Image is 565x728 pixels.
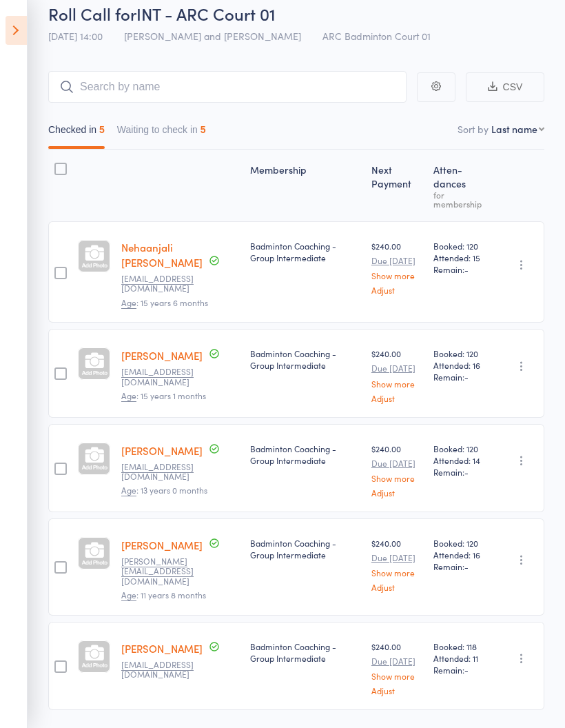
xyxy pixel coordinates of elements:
span: Attended: 11 [433,652,489,664]
input: Search by name [48,71,407,103]
div: $240.00 [371,640,423,695]
span: Booked: 118 [433,640,489,652]
small: kumaresand09@gmail.com [121,462,211,482]
span: : 15 years 6 months [121,296,208,309]
span: Attended: 16 [433,549,489,560]
a: Adjust [371,394,423,403]
span: Attended: 14 [433,454,489,466]
small: kkiranreddy5@gmail.com [121,367,211,387]
small: Due [DATE] [371,256,423,265]
small: Due [DATE] [371,553,423,563]
a: Adjust [371,488,423,497]
a: Show more [371,474,423,483]
a: Adjust [371,686,423,695]
div: Badminton Coaching - Group Intermediate [250,347,360,371]
div: Badminton Coaching - Group Intermediate [250,443,360,466]
span: Booked: 120 [433,240,489,252]
span: Remain: [433,371,489,383]
div: $240.00 [371,240,423,294]
small: basavendra@gmail.com [121,274,211,294]
div: 5 [99,124,105,135]
small: Due [DATE] [371,458,423,468]
div: Last name [491,122,537,136]
a: [PERSON_NAME] [121,443,203,458]
a: Show more [371,671,423,680]
div: $240.00 [371,537,423,591]
span: Roll Call for [48,2,136,25]
span: - [464,664,469,676]
span: [DATE] 14:00 [48,29,103,43]
label: Sort by [458,122,489,136]
span: - [464,466,469,478]
div: $240.00 [371,347,423,402]
span: : 13 years 0 months [121,484,207,496]
div: Badminton Coaching - Group Intermediate [250,537,360,560]
span: : 11 years 8 months [121,589,206,601]
button: Checked in5 [48,117,105,149]
a: [PERSON_NAME] [121,538,203,552]
a: Show more [371,271,423,280]
button: Waiting to check in5 [117,117,206,149]
span: Booked: 120 [433,537,489,549]
small: Due [DATE] [371,363,423,373]
span: Attended: 16 [433,359,489,371]
span: Remain: [433,664,489,676]
span: - [464,263,469,275]
div: Next Payment [366,156,429,215]
span: - [464,560,469,572]
span: : 15 years 1 months [121,390,206,402]
span: [PERSON_NAME] and [PERSON_NAME] [124,29,301,43]
span: Attended: 15 [433,252,489,263]
span: Remain: [433,560,489,572]
div: Badminton Coaching - Group Intermediate [250,240,360,263]
span: Booked: 120 [433,443,489,454]
span: Remain: [433,263,489,275]
div: Atten­dances [428,156,494,215]
div: Membership [245,156,366,215]
small: venkat.mylapuram@gmail.com [121,556,211,586]
span: Remain: [433,466,489,478]
span: Booked: 120 [433,347,489,359]
a: [PERSON_NAME] [121,641,203,656]
a: [PERSON_NAME] [121,348,203,363]
small: Vidhia001@gmail.com [121,660,211,680]
div: 5 [201,124,206,135]
button: CSV [466,72,544,102]
span: - [464,371,469,383]
a: Adjust [371,285,423,294]
a: Show more [371,568,423,577]
div: $240.00 [371,443,423,497]
span: INT - ARC Court 01 [136,2,276,25]
a: Nehaanjali [PERSON_NAME] [121,240,203,270]
a: Show more [371,379,423,388]
span: ARC Badminton Court 01 [322,29,431,43]
div: for membership [433,190,489,208]
div: Badminton Coaching - Group Intermediate [250,640,360,664]
a: Adjust [371,583,423,591]
small: Due [DATE] [371,656,423,666]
